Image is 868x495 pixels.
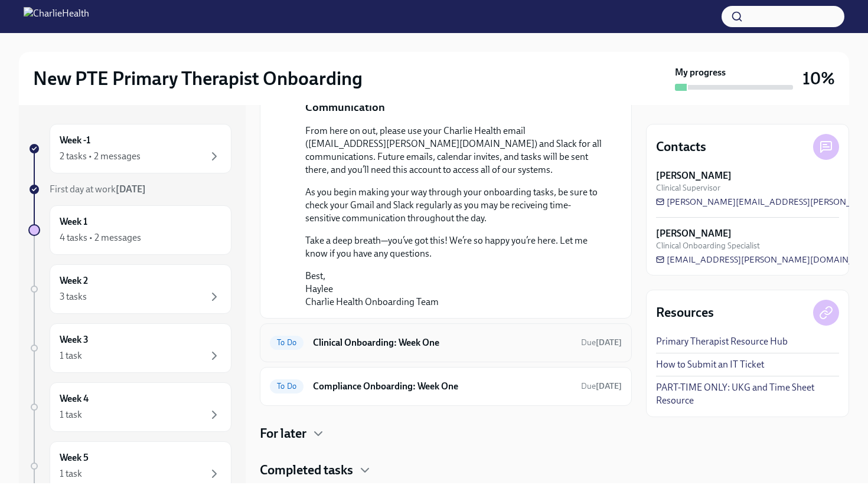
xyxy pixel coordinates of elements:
[60,451,89,464] h6: Week 5
[656,358,764,371] a: How to Submit an IT Ticket
[60,467,82,480] div: 1 task
[28,382,231,432] a: Week 41 task
[33,67,363,90] h2: New PTE Primary Therapist Onboarding
[305,100,385,115] p: Communication
[305,234,603,260] p: Take a deep breath—you’ve got this! We’re so happy you’re here. Let me know if you have any quest...
[581,381,622,392] span: October 18th, 2025 10:00
[313,380,572,393] h6: Compliance Onboarding: Week One
[656,138,706,156] h4: Contacts
[581,337,622,348] span: Due
[28,124,231,173] a: Week -12 tasks • 2 messages
[656,381,839,407] a: PART-TIME ONLY: UKG and Time Sheet Resource
[313,336,572,349] h6: Clinical Onboarding: Week One
[270,333,622,352] a: To DoClinical Onboarding: Week OneDue[DATE]
[60,349,82,362] div: 1 task
[260,425,632,442] div: For later
[28,264,231,314] a: Week 23 tasks
[60,150,141,163] div: 2 tasks • 2 messages
[260,461,632,479] div: Completed tasks
[60,274,88,287] h6: Week 2
[581,381,622,391] span: Due
[305,270,603,309] p: Best, Haylee Charlie Health Onboarding Team
[28,441,231,491] a: Week 51 task
[656,169,732,182] strong: [PERSON_NAME]
[28,323,231,373] a: Week 31 task
[60,392,89,405] h6: Week 4
[28,183,231,196] a: First day at work[DATE]
[270,338,304,347] span: To Do
[60,134,90,147] h6: Week -1
[60,408,82,421] div: 1 task
[260,461,353,479] h4: Completed tasks
[656,304,714,322] h4: Resources
[28,205,231,255] a: Week 14 tasks • 2 messages
[270,377,622,396] a: To DoCompliance Onboarding: Week OneDue[DATE]
[260,425,306,442] h4: For later
[60,290,87,303] div: 3 tasks
[60,333,89,346] h6: Week 3
[656,240,760,251] span: Clinical Onboarding Specialist
[675,66,726,79] strong: My progress
[116,183,146,195] strong: [DATE]
[305,124,603,176] p: From here on out, please use your Charlie Health email ([EMAIL_ADDRESS][PERSON_NAME][DOMAIN_NAME]...
[656,227,732,240] strong: [PERSON_NAME]
[60,231,141,244] div: 4 tasks • 2 messages
[596,381,622,391] strong: [DATE]
[24,7,89,26] img: CharlieHealth
[656,182,720,194] span: Clinical Supervisor
[656,335,788,348] a: Primary Therapist Resource Hub
[305,186,603,225] p: As you begin making your way through your onboarding tasks, be sure to check your Gmail and Slack...
[581,337,622,348] span: October 18th, 2025 10:00
[50,183,146,195] span: First day at work
[596,337,622,348] strong: [DATE]
[802,68,835,89] h3: 10%
[60,215,87,228] h6: Week 1
[270,382,304,391] span: To Do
